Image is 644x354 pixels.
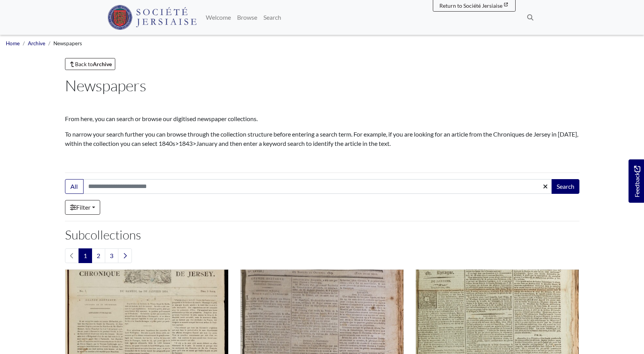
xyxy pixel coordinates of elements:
a: Société Jersiaise logo [108,3,197,32]
a: Search [260,10,284,25]
button: All [65,179,84,194]
span: Return to Société Jersiaise [439,2,502,9]
a: Would you like to provide feedback? [629,159,644,203]
input: Search this collection... [83,179,552,194]
li: Previous page [65,248,79,263]
a: Goto page 3 [105,248,118,263]
span: Newspapers [53,40,82,46]
p: To narrow your search further you can browse through the collection structure before entering a s... [65,130,579,148]
button: Search [552,179,579,194]
a: Browse [234,10,260,25]
a: Archive [28,40,45,46]
p: From here, you can search or browse our digitised newspaper collections. [65,114,579,123]
h2: Subcollections [65,227,579,242]
nav: pagination [65,248,579,263]
h1: Newspapers [65,76,579,95]
a: Back toArchive [65,58,116,70]
img: Société Jersiaise [108,5,197,30]
a: Goto page 2 [92,248,105,263]
span: Feedback [632,166,642,197]
a: Home [6,40,20,46]
strong: Archive [93,61,112,67]
a: Next page [118,248,132,263]
a: Welcome [203,10,234,25]
span: Goto page 1 [79,248,92,263]
a: Filter [65,200,100,215]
